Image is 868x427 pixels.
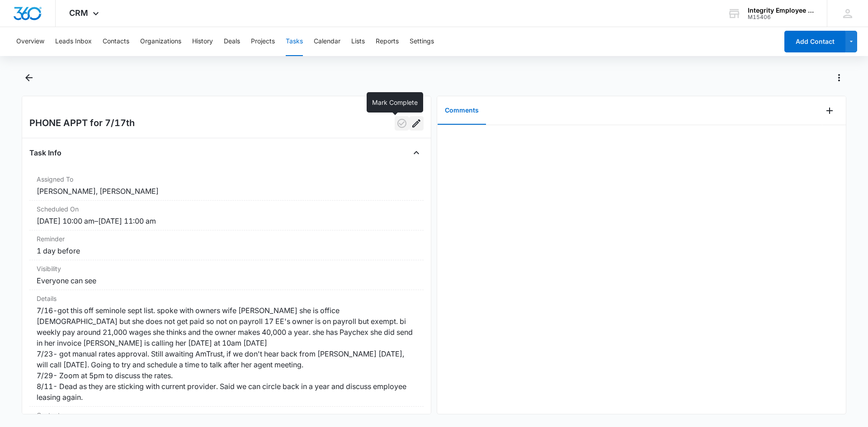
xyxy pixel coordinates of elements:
button: Tasks [286,27,303,56]
button: Edit [409,116,424,131]
button: Reports [376,27,399,56]
div: Mark Complete [367,92,423,113]
h4: Task Info [29,147,61,158]
div: Details7/16-got this off seminole sept list. spoke with owners wife [PERSON_NAME] she is office [... [29,290,424,407]
div: VisibilityEveryone can see [29,260,424,290]
button: Projects [251,27,275,56]
button: Add Contact [784,31,845,52]
button: Actions [832,70,846,85]
div: account id [748,14,814,20]
dt: Details [37,294,416,303]
button: Comments [438,97,486,125]
button: History [192,27,213,56]
dd: [PERSON_NAME], [PERSON_NAME] [37,186,416,197]
dd: 1 day before [37,245,416,256]
button: Leads Inbox [55,27,92,56]
button: Settings [410,27,434,56]
button: Overview [16,27,44,56]
dt: Scheduled On [37,204,416,214]
h2: PHONE APPT for 7/17th [29,116,135,131]
button: Contacts [103,27,129,56]
div: Reminder1 day before [29,230,424,260]
dd: [DATE] 10:00 am – [DATE] 11:00 am [37,216,416,226]
button: Deals [224,27,240,56]
dd: 7/16-got this off seminole sept list. spoke with owners wife [PERSON_NAME] she is office [DEMOGRA... [37,305,416,403]
dd: Everyone can see [37,275,416,286]
div: Assigned To[PERSON_NAME], [PERSON_NAME] [29,171,424,201]
button: Close [409,145,424,160]
button: Add Comment [822,103,837,118]
button: Lists [351,27,365,56]
button: Calendar [314,27,340,56]
div: Scheduled On[DATE] 10:00 am–[DATE] 11:00 am [29,201,424,230]
div: account name [748,7,814,14]
button: Organizations [140,27,181,56]
dt: Assigned To [37,174,416,184]
dt: Reminder [37,234,416,244]
button: Back [22,70,36,85]
span: CRM [69,8,88,18]
dt: Contacts [37,410,416,420]
dt: Visibility [37,264,416,273]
